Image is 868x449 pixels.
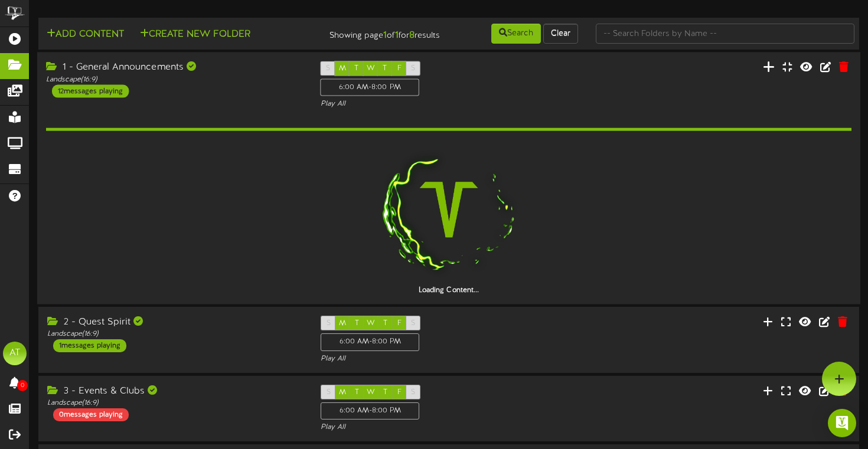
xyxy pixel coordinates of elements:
[47,316,303,329] div: 2 - Quest Spirit
[419,286,478,294] strong: Loading Content...
[321,333,419,350] div: 6:00 AM - 8:00 PM
[367,64,375,73] span: W
[326,64,330,73] span: S
[397,64,402,73] span: F
[367,388,375,396] span: W
[321,78,420,96] div: 6:00 AM - 8:00 PM
[3,342,27,365] div: AT
[383,64,387,73] span: T
[311,22,449,42] div: Showing page of for results
[596,24,854,44] input: -- Search Folders by Name --
[47,385,303,398] div: 3 - Events & Clubs
[395,30,399,41] strong: 1
[46,61,303,74] div: 1 - General Announcements
[411,64,415,73] span: S
[327,388,331,396] span: S
[53,339,126,352] div: 1 messages playing
[321,422,576,432] div: Play All
[543,24,578,44] button: Clear
[411,319,415,327] span: S
[339,64,346,73] span: M
[327,319,331,327] span: S
[828,409,856,437] div: Open Intercom Messenger
[339,319,346,327] span: M
[47,329,303,339] div: Landscape ( 16:9 )
[397,388,402,396] span: F
[354,64,358,73] span: T
[367,319,375,327] span: W
[411,388,415,396] span: S
[383,30,387,41] strong: 1
[491,24,541,44] button: Search
[321,402,419,419] div: 6:00 AM - 8:00 PM
[409,30,415,41] strong: 8
[53,408,129,421] div: 0 messages playing
[321,354,576,364] div: Play All
[17,380,28,391] span: 0
[397,319,402,327] span: F
[355,319,359,327] span: T
[52,85,129,98] div: 12 messages playing
[373,134,525,286] img: loading-spinner-1.png
[47,398,303,408] div: Landscape ( 16:9 )
[339,388,346,396] span: M
[383,388,387,396] span: T
[355,388,359,396] span: T
[43,27,128,42] button: Add Content
[46,74,303,84] div: Landscape ( 16:9 )
[321,99,577,109] div: Play All
[136,27,254,42] button: Create New Folder
[383,319,387,327] span: T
